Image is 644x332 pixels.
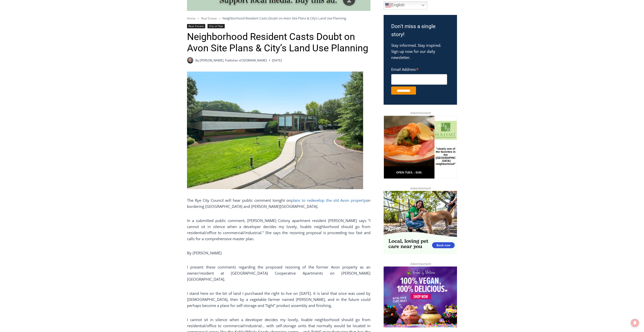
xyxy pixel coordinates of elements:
span: Advertisement [405,186,436,191]
div: "clearly one of the favorites in the [GEOGRAPHIC_DATA] neighborhood" [52,32,72,60]
a: Home [187,16,196,20]
p: I stand here on the bit of land I purchased the right to live on [DATE]. It is land that once was... [187,290,370,308]
a: Open Tues. - Sun. [PHONE_NUMBER] [0,51,51,63]
span: Advertisement [405,261,436,266]
img: en [385,2,391,8]
label: Email Address [391,64,447,73]
a: Real Estate [187,24,205,28]
a: City of Rye [207,24,225,28]
p: Stay informed. Stay inspired. Sign up now for our daily newsletter. [391,42,449,60]
span: Open Tues. - Sun. [PHONE_NUMBER] [2,52,50,71]
img: Baked by Melissa [384,267,457,328]
a: Author image [187,57,193,63]
p: I present these comments regarding the proposed rezoning of the former Avon property as an owner/... [187,264,370,282]
nav: Breadcrumbs [187,16,370,21]
span: > [219,17,220,20]
div: "The first chef I interviewed talked about coming to [GEOGRAPHIC_DATA] from [GEOGRAPHIC_DATA] in ... [128,0,239,49]
span: Neighborhood Resident Casts Doubt on Avon Site Plans & City’s Land Use Planning [222,16,346,20]
a: [PERSON_NAME], Publisher of [DOMAIN_NAME] [200,58,267,62]
h3: Don't miss a single story! [391,23,449,38]
p: By [PERSON_NAME] [187,250,370,256]
h1: Neighborhood Resident Casts Doubt on Avon Site Plans & City’s Land Use Planning [187,31,370,54]
span: > [198,17,199,20]
a: Real Estate [201,16,217,20]
a: plans to redevelop the old Avon property [291,198,366,203]
span: Intern @ [DOMAIN_NAME] [132,50,235,62]
p: In a submitted public comment, [PERSON_NAME] Colony apartment resident [PERSON_NAME] says “I cann... [187,217,370,242]
span: Advertisement [405,110,436,115]
time: [DATE] [272,58,282,63]
p: The Rye City Council will hear public comment tonight on on bordering [GEOGRAPHIC_DATA] and [PERS... [187,197,370,209]
a: English [384,1,427,9]
img: 601-621 Midland Avenue, Rye, NY 10580 [187,72,363,189]
a: Intern @ [DOMAIN_NAME] [122,49,245,63]
span: By [195,58,199,63]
